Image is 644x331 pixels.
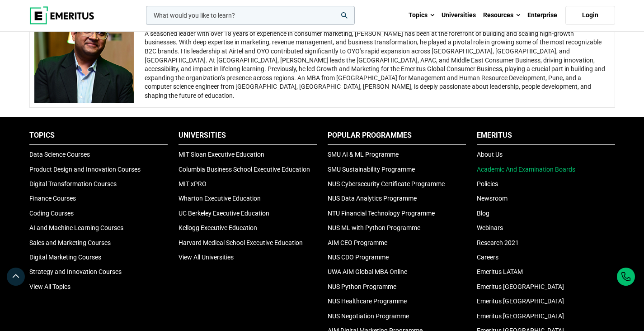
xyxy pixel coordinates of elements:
[29,166,141,173] a: Product Design and Innovation Courses
[29,180,117,187] a: Digital Transformation Courses
[565,6,615,25] a: Login
[328,195,417,202] a: NUS Data Analytics Programme
[29,254,101,261] a: Digital Marketing Courses
[328,283,396,290] a: NUS Python Programme
[179,239,303,246] a: Harvard Medical School Executive Education
[477,283,564,290] a: Emeritus [GEOGRAPHIC_DATA]
[29,268,122,275] a: Strategy and Innovation Courses
[328,239,387,246] a: AIM CEO Programme
[477,268,523,275] a: Emeritus LATAM
[328,151,399,158] a: SMU AI & ML Programme
[328,180,445,187] a: NUS Cybersecurity Certificate Programme
[328,210,435,217] a: NTU Financial Technology Programme
[477,166,575,173] a: Academic And Examination Boards
[477,297,564,305] a: Emeritus [GEOGRAPHIC_DATA]
[146,6,355,25] input: woocommerce-product-search-field-0
[179,254,234,261] a: View All Universities
[328,224,420,231] a: NUS ML with Python Programme
[328,268,407,275] a: UWA AIM Global MBA Online
[328,297,407,305] a: NUS Healthcare Programme
[477,151,503,158] a: About Us
[477,210,489,217] a: Blog
[179,224,257,231] a: Kellogg Executive Education
[29,210,74,217] a: Coding Courses
[477,224,503,231] a: Webinars
[179,180,207,187] a: MIT xPRO
[179,166,310,173] a: Columbia Business School Executive Education
[29,224,123,231] a: AI and Machine Learning Courses
[477,195,508,202] a: Newsroom
[477,239,519,246] a: Research 2021
[29,151,90,158] a: Data Science Courses
[179,195,261,202] a: Wharton Executive Education
[179,151,264,158] a: MIT Sloan Executive Education
[34,3,134,103] img: Avnish
[477,254,498,261] a: Careers
[477,312,564,320] a: Emeritus [GEOGRAPHIC_DATA]
[477,180,498,187] a: Policies
[328,254,389,261] a: NUS CDO Programme
[29,195,76,202] a: Finance Courses
[179,210,269,217] a: UC Berkeley Executive Education
[29,283,71,290] a: View All Topics
[145,29,608,101] div: A seasoned leader with over 18 years of experience in consumer marketing, [PERSON_NAME] has been ...
[328,166,415,173] a: SMU Sustainability Programme
[328,312,409,320] a: NUS Negotiation Programme
[29,239,111,246] a: Sales and Marketing Courses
